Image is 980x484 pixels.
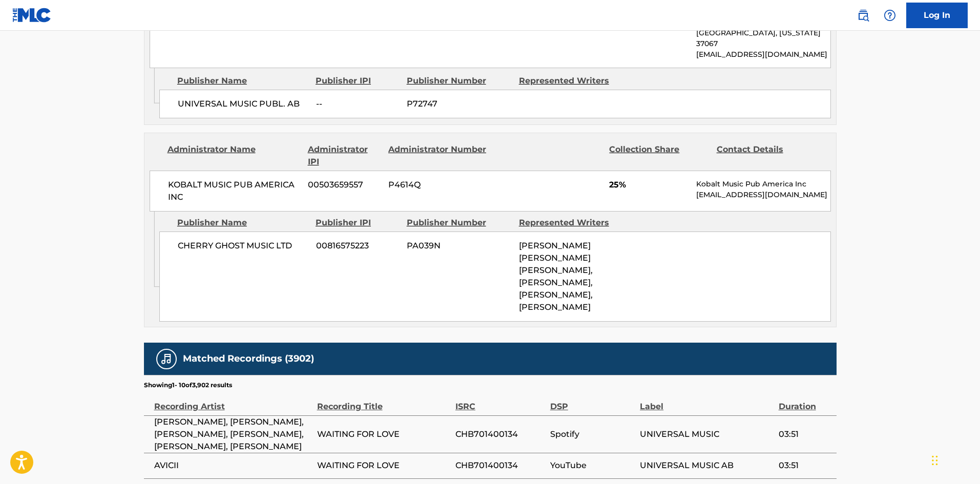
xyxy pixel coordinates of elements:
p: Kobalt Music Pub America Inc [696,179,830,190]
div: Publisher Number [407,75,511,87]
span: YouTube [550,459,635,472]
div: Drag [932,445,938,476]
div: Publisher Name [177,75,308,87]
div: Recording Title [317,390,450,413]
p: [EMAIL_ADDRESS][DOMAIN_NAME] [696,190,830,200]
span: P4614Q [388,179,488,191]
span: AVICII [154,459,312,472]
div: Administrator Name [168,143,300,168]
img: search [857,9,869,22]
span: -- [316,98,399,110]
span: WAITING FOR LOVE [317,428,450,440]
img: help [884,9,896,22]
span: PA039N [407,240,511,252]
span: P72747 [407,98,511,110]
span: Spotify [550,428,635,440]
span: WAITING FOR LOVE [317,459,450,472]
span: UNIVERSAL MUSIC AB [640,459,773,472]
div: Administrator Number [388,143,488,168]
div: Publisher IPI [316,217,399,229]
a: Public Search [853,5,873,26]
div: Help [880,5,900,26]
span: KOBALT MUSIC PUB AMERICA INC [168,179,301,203]
span: [PERSON_NAME], [PERSON_NAME], [PERSON_NAME], [PERSON_NAME], [PERSON_NAME], [PERSON_NAME] [154,416,312,453]
div: Represented Writers [519,217,623,229]
div: Administrator IPI [308,143,381,168]
span: CHB701400134 [455,428,545,440]
p: Showing 1 - 10 of 3,902 results [144,381,232,390]
span: UNIVERSAL MUSIC PUBL. AB [178,98,308,110]
div: Represented Writers [519,75,623,87]
iframe: Chat Widget [929,435,980,484]
div: Collection Share [609,143,708,168]
p: [EMAIL_ADDRESS][DOMAIN_NAME] [696,49,830,60]
p: [GEOGRAPHIC_DATA], [US_STATE] 37067 [696,28,830,49]
h5: Matched Recordings (3902) [183,353,314,365]
span: 00816575223 [316,240,399,252]
div: Recording Artist [154,390,312,413]
img: MLC Logo [12,8,52,23]
div: Publisher IPI [316,75,399,87]
div: Publisher Name [177,217,308,229]
div: ISRC [455,390,545,413]
span: 25% [609,179,689,191]
img: Matched Recordings [160,353,173,365]
span: 03:51 [779,459,831,472]
span: CHERRY GHOST MUSIC LTD [178,240,308,252]
div: DSP [550,390,635,413]
a: Log In [906,3,968,28]
div: Contact Details [717,143,816,168]
div: Publisher Number [407,217,511,229]
span: UNIVERSAL MUSIC [640,428,773,440]
span: [PERSON_NAME] [PERSON_NAME] [PERSON_NAME], [PERSON_NAME], [PERSON_NAME], [PERSON_NAME] [519,241,593,312]
span: CHB701400134 [455,459,545,472]
div: Label [640,390,773,413]
span: 00503659557 [308,179,381,191]
div: Duration [779,390,831,413]
span: 03:51 [779,428,831,440]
